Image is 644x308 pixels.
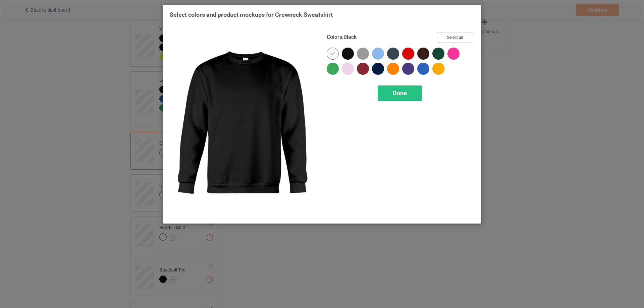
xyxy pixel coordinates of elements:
[170,11,333,18] span: Select colors and product mockups for Crewneck Sweatshirt
[393,89,407,97] span: Done
[437,32,473,43] button: Select all
[170,32,317,217] img: regular.jpg
[327,34,357,41] h4: :
[327,34,342,40] span: Colors
[343,34,357,40] span: Black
